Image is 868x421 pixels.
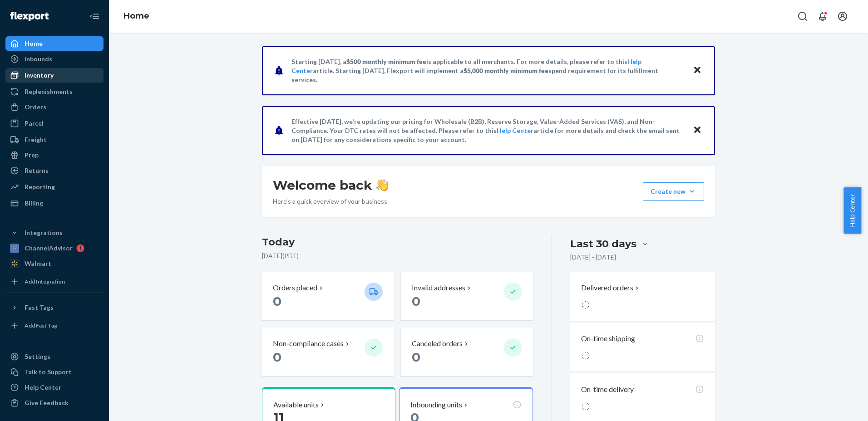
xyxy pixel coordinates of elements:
[5,225,104,240] button: Integrations
[25,383,61,392] div: Help Center
[291,57,684,84] p: Starting [DATE], a is applicable to all merchants. For more details, please refer to this article...
[814,7,832,25] button: Open notifications
[5,300,104,315] button: Fast Tags
[123,11,149,21] a: Home
[25,367,72,377] div: Talk to Support
[291,117,684,144] p: Effective [DATE], we're updating our pricing for Wholesale (B2B), Reserve Storage, Value-Added Se...
[464,67,548,74] span: $5,000 monthly minimum fee
[273,177,389,193] h1: Welcome back
[262,251,533,260] p: [DATE] ( PDT )
[25,151,39,160] div: Prep
[401,272,533,320] button: Invalid addresses 0
[691,64,703,77] button: Close
[5,196,104,210] a: Billing
[25,54,52,64] div: Inbounds
[581,283,641,293] button: Delivered orders
[5,148,104,162] a: Prep
[5,180,104,194] a: Reporting
[25,166,49,175] div: Returns
[25,278,65,285] div: Add Integration
[25,199,43,208] div: Billing
[794,7,812,25] button: Open Search Box
[5,52,104,66] a: Inbounds
[25,228,63,237] div: Integrations
[10,12,49,21] img: Flexport logo
[346,58,426,65] span: $500 monthly minimum fee
[412,294,420,309] span: 0
[116,3,157,29] ol: breadcrumbs
[25,39,43,48] div: Home
[25,182,55,191] div: Reporting
[262,235,533,250] h3: Today
[412,338,463,349] p: Canceled orders
[5,365,104,379] a: Talk to Support
[5,100,104,114] a: Orders
[401,328,533,376] button: Canceled orders 0
[5,132,104,147] a: Freight
[25,303,54,312] div: Fast Tags
[25,71,54,80] div: Inventory
[273,283,317,293] p: Orders placed
[570,253,616,262] p: [DATE] - [DATE]
[570,237,636,251] div: Last 30 days
[412,349,420,365] span: 0
[643,182,704,201] button: Create new
[25,322,57,329] div: Add Fast Tag
[273,349,281,365] span: 0
[25,398,69,407] div: Give Feedback
[273,338,344,349] p: Non-compliance cases
[581,333,635,344] p: On-time shipping
[25,352,50,361] div: Settings
[25,259,51,268] div: Walmart
[25,244,73,253] div: ChannelAdvisor
[273,400,319,410] p: Available units
[833,7,852,25] button: Open account menu
[25,119,44,128] div: Parcel
[5,163,104,178] a: Returns
[5,36,104,51] a: Home
[5,84,104,99] a: Replenishments
[376,179,389,191] img: hand-wave emoji
[5,349,104,364] a: Settings
[5,318,104,333] a: Add Fast Tag
[25,103,46,112] div: Orders
[25,87,73,96] div: Replenishments
[691,124,703,137] button: Close
[5,380,104,395] a: Help Center
[410,400,462,410] p: Inbounding units
[25,135,47,144] div: Freight
[273,197,389,206] p: Here’s a quick overview of your business
[5,396,104,410] button: Give Feedback
[497,127,533,134] a: Help Center
[273,294,281,309] span: 0
[262,328,394,376] button: Non-compliance cases 0
[5,241,104,255] a: ChannelAdvisor
[5,274,104,289] a: Add Integration
[581,384,634,395] p: On-time delivery
[262,272,394,320] button: Orders placed 0
[412,283,465,293] p: Invalid addresses
[85,7,104,25] button: Close Navigation
[5,68,104,83] a: Inventory
[5,116,104,131] a: Parcel
[5,256,104,271] a: Walmart
[843,187,861,234] button: Help Center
